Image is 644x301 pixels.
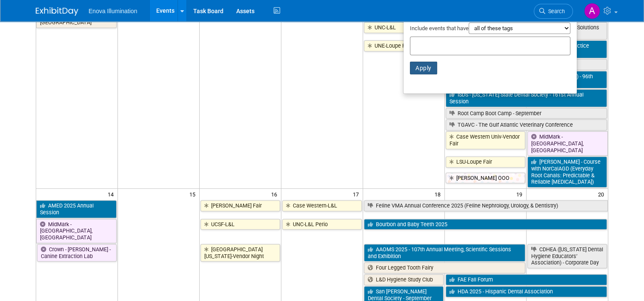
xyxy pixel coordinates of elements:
[527,156,607,187] a: [PERSON_NAME] - Course with NorCalAGD (Everyday Root Canals: Predictable & Reliable [MEDICAL_DATA])
[89,8,137,14] span: Enova Illumination
[446,173,525,184] a: [PERSON_NAME] OOO
[446,131,525,149] a: Case Western Univ-Vendor Fair
[36,200,117,218] a: AMED 2025 Annual Session
[446,274,607,285] a: FAE Fall Forum
[545,8,565,14] span: Search
[446,286,607,297] a: HDA 2025 - Hispanic Dental Association
[364,200,608,211] a: Feline VMA Annual Conference 2025 (Feline Nephrology, Urology, & Dentistry)
[200,244,280,261] a: [GEOGRAPHIC_DATA][US_STATE]-Vendor Night
[189,189,199,199] span: 15
[364,274,444,285] a: L&D Hygiene Study Club
[584,3,600,19] img: Andrea Miller
[527,131,608,156] a: MidMark - [GEOGRAPHIC_DATA], [GEOGRAPHIC_DATA]
[410,62,437,74] button: Apply
[364,219,607,230] a: Bourbon and Baby Teeth 2025
[446,156,525,168] a: LSU-Loupe Fair
[36,7,78,16] img: ExhibitDay
[200,219,280,230] a: UCSF-L&L
[364,22,444,33] a: UNC-L&L
[434,189,444,199] span: 18
[515,189,526,199] span: 19
[364,262,525,273] a: Four Legged Tooth Fairy
[200,200,280,211] a: [PERSON_NAME] Fair
[446,89,607,107] a: ISDS - [US_STATE] State Dental Society - 161st Annual Session
[37,244,117,261] a: Crown - [PERSON_NAME] - Canine Extraction Lab
[534,4,573,19] a: Search
[282,200,362,211] a: Case Western-L&L
[446,108,607,119] a: Root Camp Boot Camp - September
[364,40,444,51] a: UNE-Loupe Fair
[36,219,117,243] a: MidMark - [GEOGRAPHIC_DATA], [GEOGRAPHIC_DATA]
[527,244,607,268] a: CDHEA ([US_STATE] Dental Hygiene Educators’ Association) - Corporate Day
[364,244,525,261] a: AAOMS 2025 - 107th Annual Meeting, Scientific Sessions and Exhibition
[410,23,570,37] div: Include events that have
[352,189,363,199] span: 17
[270,189,281,199] span: 16
[107,189,117,199] span: 14
[446,119,607,131] a: TGAVC - The Gulf Atlantic Veterinary Conference
[597,189,608,199] span: 20
[282,219,362,230] a: UNC-L&L Perio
